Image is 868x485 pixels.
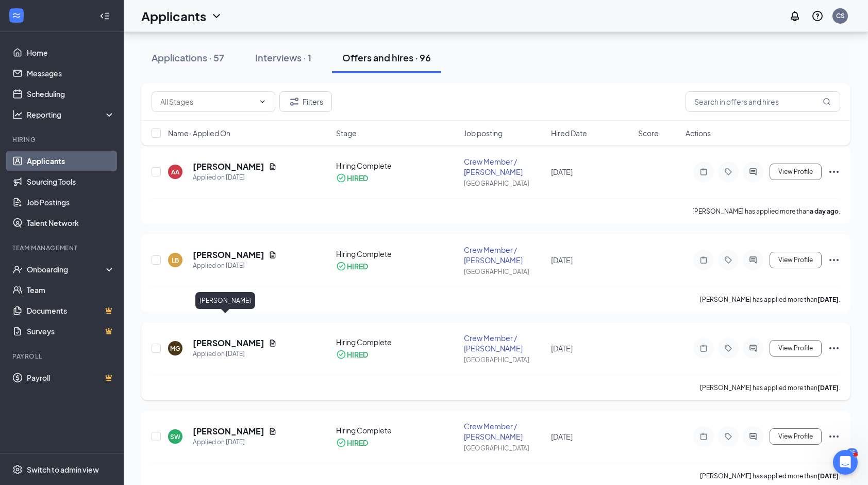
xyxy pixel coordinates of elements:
div: Crew Member / [PERSON_NAME] [464,421,545,442]
div: Hiring Complete [336,249,458,259]
svg: Document [269,251,277,259]
div: MG [170,344,180,353]
button: View Profile [770,252,822,268]
input: Search in offers and hires [686,91,840,112]
div: [GEOGRAPHIC_DATA] [464,444,545,452]
div: HIRED [347,261,368,271]
svg: Collapse [99,11,110,21]
a: SurveysCrown [27,321,115,342]
div: Applied on [DATE] [193,172,277,183]
svg: Filter [288,95,301,108]
div: Interviews · 1 [255,51,311,64]
svg: Document [269,163,277,171]
div: Hiring [12,135,113,144]
svg: ActiveChat [747,432,759,441]
b: [DATE] [817,384,839,392]
svg: Tag [722,344,735,352]
svg: CheckmarkCircle [336,349,346,360]
div: Payroll [12,352,113,361]
a: Scheduling [27,84,115,104]
span: [DATE] [551,432,573,441]
svg: CheckmarkCircle [336,438,346,448]
div: Crew Member / [PERSON_NAME] [464,245,545,265]
p: [PERSON_NAME] has applied more than . [700,295,840,304]
button: View Profile [770,164,822,180]
svg: Tag [722,432,735,441]
h5: [PERSON_NAME] [193,161,264,172]
button: View Profile [770,428,822,445]
input: All Stages [160,96,254,107]
svg: ActiveChat [747,168,759,176]
div: HIRED [347,173,368,183]
span: [DATE] [551,167,573,176]
span: View Profile [778,256,813,264]
svg: Ellipses [828,166,840,178]
svg: Analysis [12,109,23,120]
div: HIRED [347,349,368,360]
svg: Notifications [789,10,801,22]
svg: Settings [12,464,23,475]
span: Actions [686,128,711,138]
svg: Note [697,256,710,264]
div: [GEOGRAPHIC_DATA] [464,355,545,364]
svg: WorkstreamLogo [11,10,22,21]
svg: Document [269,427,277,435]
svg: Tag [722,256,735,264]
span: Hired Date [551,128,587,138]
a: Job Postings [27,192,115,213]
span: [DATE] [551,255,573,265]
a: PayrollCrown [27,367,115,388]
span: Stage [336,128,357,138]
p: [PERSON_NAME] has applied more than . [692,207,840,216]
div: [PERSON_NAME] [195,292,255,309]
svg: ActiveChat [747,256,759,264]
div: HIRED [347,438,368,448]
svg: ChevronDown [258,98,266,106]
div: [GEOGRAPHIC_DATA] [464,179,545,188]
div: Reporting [27,109,115,120]
svg: Note [697,344,710,352]
span: Score [638,128,659,138]
svg: MagnifyingGlass [823,98,831,106]
svg: Note [697,168,710,176]
div: Applied on [DATE] [193,349,277,359]
a: DocumentsCrown [27,300,115,321]
div: Applications · 57 [152,51,224,64]
div: Onboarding [27,264,106,274]
iframe: Intercom live chat [833,450,858,475]
div: Applied on [DATE] [193,437,277,447]
h5: [PERSON_NAME] [193,337,264,349]
svg: ChevronDown [210,10,223,22]
span: View Profile [778,433,813,440]
a: Team [27,280,115,300]
svg: ActiveChat [747,344,759,352]
a: Applicants [27,151,115,171]
button: View Profile [770,340,822,357]
svg: Tag [722,168,735,176]
div: SW [170,432,180,441]
div: Hiring Complete [336,160,458,171]
div: Crew Member / [PERSON_NAME] [464,333,545,353]
svg: CheckmarkCircle [336,173,346,183]
div: Hiring Complete [336,425,458,435]
a: Home [27,42,115,63]
a: Sourcing Tools [27,171,115,192]
div: CS [836,11,845,20]
svg: UserCheck [12,264,23,274]
div: Crew Member / [PERSON_NAME] [464,156,545,177]
div: Applied on [DATE] [193,261,277,271]
b: [DATE] [817,472,839,480]
div: Switch to admin view [27,464,99,475]
span: Name · Applied On [168,128,230,138]
div: [GEOGRAPHIC_DATA] [464,267,545,276]
div: LB [172,256,179,265]
svg: CheckmarkCircle [336,261,346,271]
div: Hiring Complete [336,337,458,347]
b: [DATE] [817,296,839,303]
h5: [PERSON_NAME] [193,249,264,261]
svg: Document [269,339,277,347]
div: AA [171,168,179,176]
span: View Profile [778,345,813,352]
span: [DATE] [551,344,573,353]
p: [PERSON_NAME] has applied more than . [700,383,840,392]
